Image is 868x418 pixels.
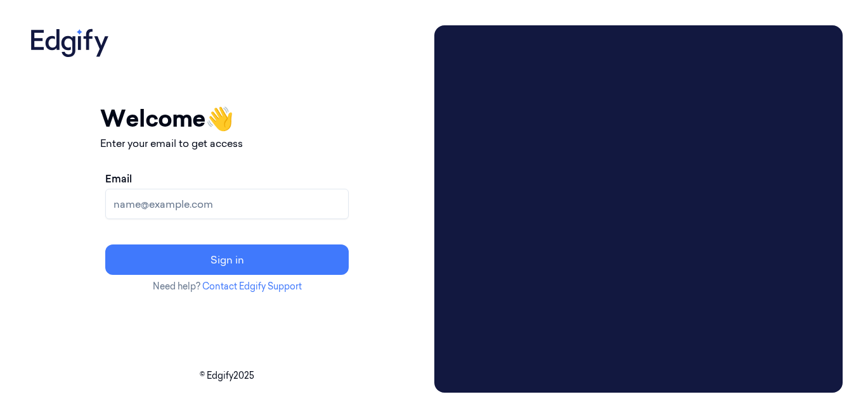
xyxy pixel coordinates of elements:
p: © Edgify 2025 [25,369,429,383]
label: Email [105,171,132,186]
button: Sign in [105,244,349,275]
p: Enter your email to get access [100,136,354,151]
h1: Welcome 👋 [100,101,354,136]
p: Need help? [100,280,354,293]
input: name@example.com [105,189,349,219]
a: Contact Edgify Support [202,281,302,292]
